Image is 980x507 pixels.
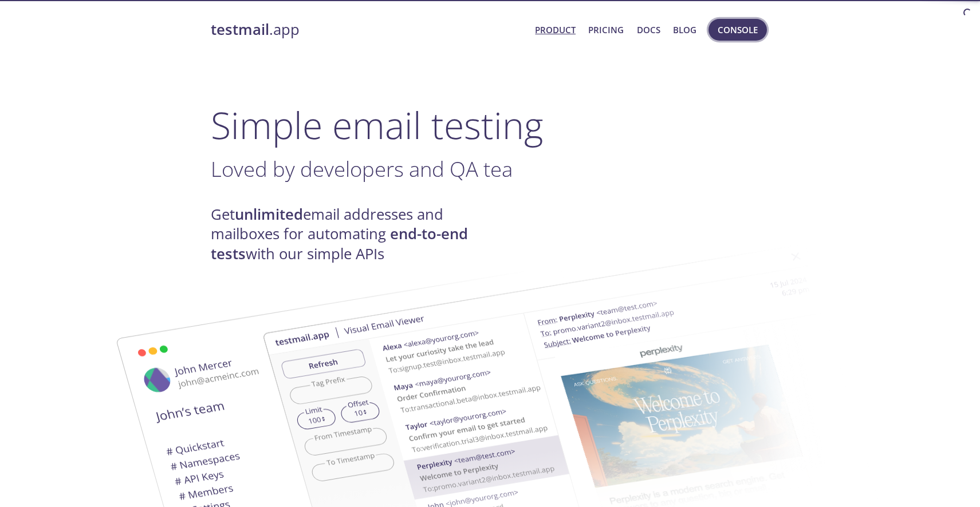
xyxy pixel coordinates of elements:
[588,22,624,37] a: Pricing
[211,205,490,264] h4: Get email addresses and mailboxes for automating with our simple APIs
[235,204,303,224] strong: unlimited
[211,155,513,183] span: Loved by developers and QA tea
[718,22,758,37] span: Console
[637,22,660,37] a: Docs
[709,19,767,41] button: Console
[211,103,770,147] h1: Simple email testing
[211,224,468,263] strong: end-to-end tests
[211,19,269,39] strong: testmail
[673,22,696,37] a: Blog
[211,20,526,39] a: testmail.app
[535,22,576,37] a: Product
